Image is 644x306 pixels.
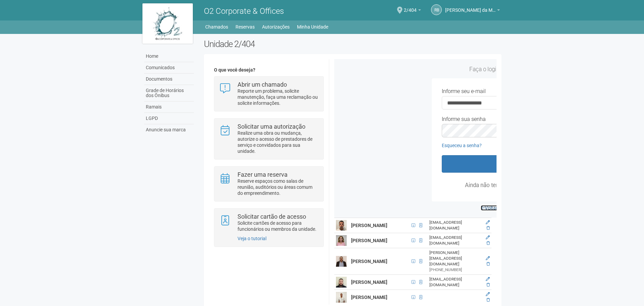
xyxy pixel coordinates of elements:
[442,182,596,188] p: Ainda não tem cadastro?
[432,52,606,73] h2: Bem-vindo
[442,143,482,148] a: Esqueceu a senha?
[429,235,481,246] div: [EMAIL_ADDRESS][DOMAIN_NAME]
[486,226,490,230] a: Excluir membro
[144,62,194,74] a: Comunicados
[486,292,490,297] a: Editar membro
[486,262,490,266] a: Excluir membro
[219,172,318,196] a: Fazer uma reserva Reserve espaços como salas de reunião, auditórios ou áreas comum do empreendime...
[204,39,502,49] h2: Unidade 2/404
[238,130,318,154] p: Realize uma obra ou mudança, autorize o acesso de prestadores de serviço e convidados para sua un...
[486,220,490,225] a: Editar membro
[351,295,387,300] strong: [PERSON_NAME]
[351,259,387,264] strong: [PERSON_NAME]
[481,205,557,211] a: Voltar para O2 Corporate & Offices
[442,88,486,94] label: Informe seu e-mail
[351,223,387,228] strong: [PERSON_NAME]
[404,8,421,14] a: 2/404
[142,3,193,44] img: logo.jpg
[445,1,496,13] span: Raul Barrozo da Motta Junior
[429,267,481,273] div: [PHONE_NUMBER]
[432,66,606,73] small: Faça o login para acessar
[442,116,486,122] label: Informe sua senha
[144,101,194,113] a: Ramais
[486,256,490,261] a: Editar membro
[238,213,306,220] strong: Solicitar cartão de acesso
[404,1,417,13] span: 2/404
[214,68,324,73] h4: O que você deseja?
[238,236,266,241] a: Veja o tutorial
[486,235,490,240] a: Editar membro
[429,250,481,267] div: [PERSON_NAME][EMAIL_ADDRESS][DOMAIN_NAME]
[144,74,194,85] a: Documentos
[336,256,347,267] img: user.png
[336,220,347,231] img: user.png
[486,241,490,246] a: Excluir membro
[429,220,481,231] div: [EMAIL_ADDRESS][DOMAIN_NAME]
[445,8,500,14] a: [PERSON_NAME] da Motta Junior
[238,88,318,106] p: Reporte um problema, solicite manutenção, faça uma reclamação ou solicite informações.
[486,277,490,281] a: Editar membro
[144,113,194,124] a: LGPD
[429,276,481,288] div: [EMAIL_ADDRESS][DOMAIN_NAME]
[486,282,490,287] a: Excluir membro
[486,298,490,302] a: Excluir membro
[144,124,194,135] a: Anuncie sua marca
[336,277,347,288] img: user.png
[238,178,318,196] p: Reserve espaços como salas de reunião, auditórios ou áreas comum do empreendimento.
[238,220,318,232] p: Solicite cartões de acesso para funcionários ou membros da unidade.
[351,238,387,243] strong: [PERSON_NAME]
[219,124,318,154] a: Solicitar uma autorização Realize uma obra ou mudança, autorize o acesso de prestadores de serviç...
[238,81,287,88] strong: Abrir um chamado
[205,22,228,32] a: Chamados
[262,22,290,32] a: Autorizações
[238,171,288,178] strong: Fazer uma reserva
[144,51,194,62] a: Home
[351,279,387,285] strong: [PERSON_NAME]
[336,235,347,246] img: user.png
[336,292,347,303] img: user.png
[235,22,255,32] a: Reservas
[219,214,318,232] a: Solicitar cartão de acesso Solicite cartões de acesso para funcionários ou membros da unidade.
[204,6,284,16] span: O2 Corporate & Offices
[431,4,442,15] a: RB
[238,123,305,130] strong: Solicitar uma autorização
[144,85,194,101] a: Grade de Horários dos Ônibus
[297,22,328,32] a: Minha Unidade
[219,82,318,106] a: Abrir um chamado Reporte um problema, solicite manutenção, faça uma reclamação ou solicite inform...
[442,155,596,173] button: Entrar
